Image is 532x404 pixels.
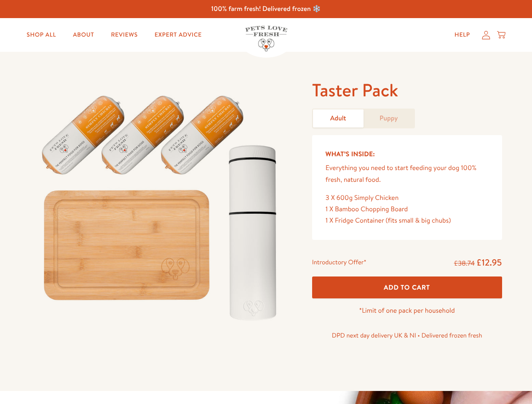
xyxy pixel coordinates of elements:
a: Shop All [20,27,63,43]
div: Introductory Offer* [312,257,366,269]
span: Add To Cart [384,283,430,292]
p: Everything you need to start feeding your dog 100% fresh, natural food. [326,162,489,185]
s: £38.74 [454,259,475,268]
button: Add To Cart [312,276,502,299]
a: Puppy [364,109,414,128]
a: About [66,27,101,43]
span: £12.95 [476,256,502,268]
a: Adult [313,109,364,128]
img: Pets Love Fresh [245,26,287,51]
a: Reviews [104,27,144,43]
span: 1 X Bamboo Chopping Board [326,205,408,214]
a: Help [448,27,477,43]
h5: What’s Inside: [326,149,489,159]
p: *Limit of one pack per household [312,305,502,316]
div: 3 X 600g Simply Chicken [326,192,489,204]
a: Expert Advice [148,27,209,43]
p: DPD next day delivery UK & NI • Delivered frozen fresh [312,330,502,341]
div: 1 X Fridge Container (fits small & big chubs) [326,215,489,226]
img: Taster Pack - Adult [30,79,292,330]
h1: Taster Pack [312,79,502,102]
